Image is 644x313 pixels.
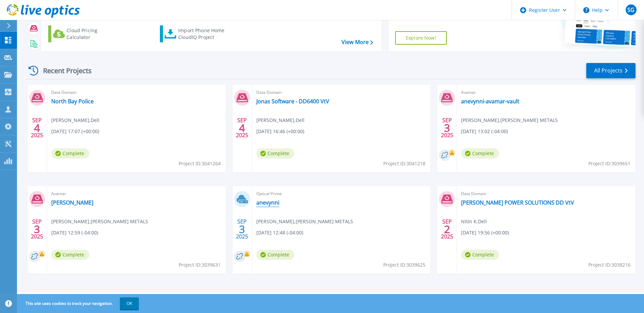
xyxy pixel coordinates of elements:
div: SEP 2025 [31,116,43,140]
span: [DATE] 19:56 (+00:00) [461,229,509,236]
span: This site uses cookies to track your navigation. [19,297,139,310]
a: View More [342,39,373,45]
div: Import Phone Home CloudIQ Project [178,27,231,41]
span: Complete [256,250,294,260]
span: 3 [34,226,40,232]
span: Project ID: 3041218 [383,160,425,167]
span: 4 [34,125,40,131]
span: [DATE] 12:59 (-04:00) [51,229,98,236]
span: [PERSON_NAME] , Dell [256,117,305,124]
span: Project ID: 3039625 [383,261,425,269]
div: SEP 2025 [236,217,249,242]
a: Cloud Pricing Calculator [48,25,124,42]
a: Jonas Software - DD6400 VtV [256,98,329,105]
span: 3 [444,125,450,131]
button: OK [120,297,139,310]
a: [PERSON_NAME] [51,199,93,206]
a: All Projects [586,63,636,78]
div: SEP 2025 [441,217,454,242]
span: [DATE] 12:48 (-04:00) [256,229,303,236]
div: SEP 2025 [441,116,454,140]
span: Data Domain [51,89,222,96]
span: [PERSON_NAME] , [PERSON_NAME] METALS [51,218,148,225]
span: [PERSON_NAME] , [PERSON_NAME] METALS [256,218,353,225]
span: Complete [461,250,499,260]
span: Avamar [461,89,631,96]
span: Complete [51,148,89,159]
span: SG [627,7,634,13]
span: Nitin K , Dell [461,218,487,225]
span: [DATE] 13:02 (-04:00) [461,128,508,135]
span: Project ID: 3041264 [179,160,221,167]
span: Data Domain [256,89,427,96]
span: [PERSON_NAME] , [PERSON_NAME] METALS [461,117,558,124]
span: Complete [51,250,89,260]
span: Data Domain [461,190,631,197]
span: Complete [256,148,294,159]
span: 4 [239,125,245,131]
a: North Bay Police [51,98,94,105]
span: Project ID: 3038216 [588,261,630,269]
span: Project ID: 3039631 [179,261,221,269]
span: Complete [461,148,499,159]
a: anevynni-avamar-vault [461,98,519,105]
a: anevynni [256,199,279,206]
span: Optical Prime [256,190,427,197]
span: [DATE] 16:46 (+00:00) [256,128,304,135]
span: Project ID: 3039651 [588,160,630,167]
div: Recent Projects [26,62,101,79]
span: [DATE] 17:07 (+00:00) [51,128,99,135]
span: 2 [444,226,450,232]
span: Avamar [51,190,222,197]
span: [PERSON_NAME] , Dell [51,117,99,124]
a: [PERSON_NAME] POWER SOLUTIONS DD VtV [461,199,574,206]
div: Cloud Pricing Calculator [67,27,121,41]
a: Explore Now! [395,31,447,45]
div: SEP 2025 [236,116,249,140]
span: 3 [239,226,245,232]
div: SEP 2025 [31,217,43,242]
